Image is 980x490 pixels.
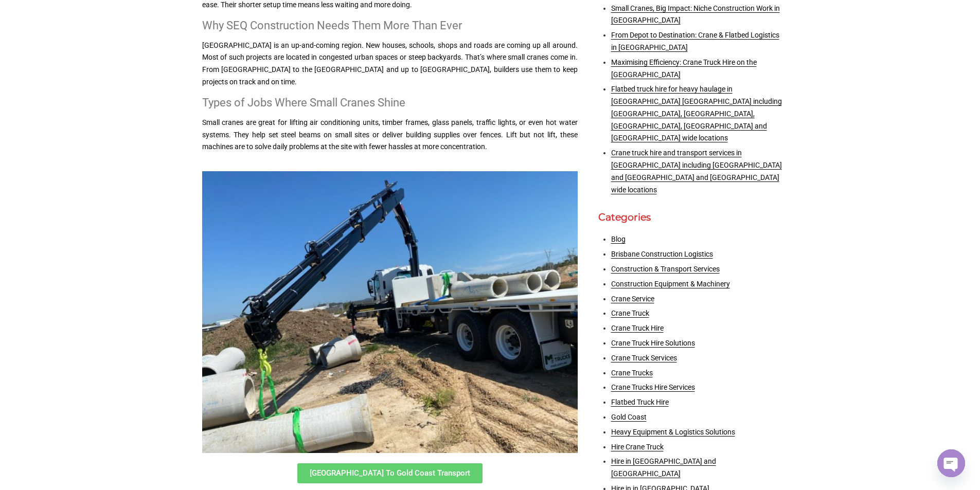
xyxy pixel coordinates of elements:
[611,339,695,347] a: Crane Truck Hire Solutions
[202,19,578,32] h2: Why SEQ Construction Needs Them More Than Ever
[611,85,782,142] a: Flatbed truck hire for heavy haulage in [GEOGRAPHIC_DATA] [GEOGRAPHIC_DATA] including [GEOGRAPHIC...
[611,235,626,243] a: Blog
[297,463,483,483] a: [GEOGRAPHIC_DATA] To Gold Coast Transport
[611,280,730,288] a: Construction Equipment & Machinery
[202,40,578,88] p: [GEOGRAPHIC_DATA] is an up-and-coming region. New houses, schools, shops and roads are coming up ...
[611,309,649,317] a: Crane Truck
[611,413,647,421] a: Gold Coast
[611,149,782,193] a: Crane truck hire and transport services in [GEOGRAPHIC_DATA] including [GEOGRAPHIC_DATA] and [GEO...
[611,324,664,332] a: Crane Truck Hire
[202,171,578,453] img: Brisbane To Gold Coast Transport
[611,398,669,406] a: Flatbed Truck Hire
[611,369,653,377] a: Crane Trucks
[611,354,677,362] a: Crane Truck Services
[202,117,578,153] p: Small cranes are great for lifting air conditioning units, timber frames, glass panels, traffic l...
[611,4,780,25] a: Small Cranes, Big Impact: Niche Construction Work in [GEOGRAPHIC_DATA]
[310,469,470,477] span: [GEOGRAPHIC_DATA] To Gold Coast Transport
[611,31,779,51] a: From Depot to Destination: Crane & Flatbed Logistics in [GEOGRAPHIC_DATA]
[598,211,783,223] h2: Categories
[611,443,664,451] a: Hire Crane Truck
[611,457,716,478] a: Hire in [GEOGRAPHIC_DATA] and [GEOGRAPHIC_DATA]
[598,3,783,196] nav: Recent Posts
[202,96,578,109] h2: Types of Jobs Where Small Cranes Shine
[611,428,735,436] a: Heavy Equipment & Logistics Solutions
[611,250,713,258] a: Brisbane Construction Logistics
[611,58,757,79] a: Maximising Efficiency: Crane Truck Hire on the [GEOGRAPHIC_DATA]
[611,295,654,303] a: Crane Service
[611,383,695,391] a: Crane Trucks Hire Services
[611,265,720,273] a: Construction & Transport Services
